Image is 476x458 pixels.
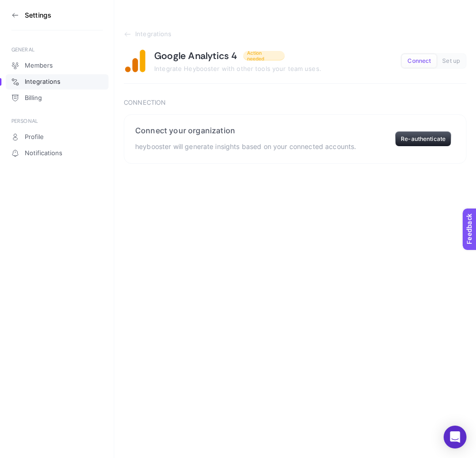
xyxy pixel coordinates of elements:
span: Billing [25,94,42,102]
a: Profile [6,129,109,145]
h3: Settings [25,11,51,19]
h3: Connection [124,99,466,107]
span: Profile [25,133,44,141]
span: Set up [442,58,460,65]
span: Members [25,62,53,70]
span: Feedback [6,3,36,10]
h1: Google Analytics 4 [154,50,238,62]
a: Billing [6,90,109,106]
div: Open Intercom Messenger [444,426,466,448]
div: GENERAL [11,46,103,53]
button: Connect [402,54,436,68]
button: Set up [436,54,466,68]
span: Connect [407,58,431,65]
span: Notifications [25,149,62,157]
a: Integrations [6,74,109,90]
a: Members [6,58,109,73]
p: heybooster will generate insights based on your connected accounts. [135,141,356,152]
span: Action needed [247,50,281,61]
span: Integrations [25,78,60,86]
a: Integrations [124,30,466,38]
span: Integrate Heybooster with other tools your team uses. [154,65,321,72]
div: PERSONAL [11,117,103,125]
span: Integrations [135,30,172,38]
h2: Connect your organization [135,126,356,135]
a: Notifications [6,146,109,161]
button: Re-authenticate [395,131,451,147]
